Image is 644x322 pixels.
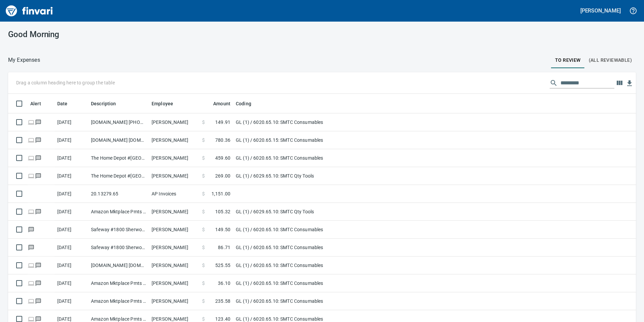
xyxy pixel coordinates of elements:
span: Online transaction [28,120,35,124]
h5: [PERSON_NAME] [580,7,621,14]
td: [DATE] [55,274,88,292]
span: 105.32 [215,208,230,215]
span: Online transaction [28,317,35,321]
td: GL (1) / 6020.65.10: SMTC Consumables [233,149,401,167]
td: [PERSON_NAME] [149,149,199,167]
span: Has messages [35,281,42,285]
td: [DATE] [55,167,88,185]
span: Coding [236,100,260,108]
td: [DATE] [55,221,88,239]
span: Has messages [35,138,42,142]
span: Has messages [28,227,35,232]
span: Has messages [35,299,42,303]
span: $ [202,155,205,161]
span: 36.10 [218,280,230,287]
span: (All Reviewable) [589,56,632,64]
button: Download table [624,78,635,88]
span: $ [202,298,205,304]
span: Online transaction [28,299,35,303]
button: Choose columns to display [614,78,624,88]
td: [PERSON_NAME] [149,239,199,257]
span: 86.71 [218,244,230,251]
span: Amount [204,100,230,108]
td: The Home Depot #[GEOGRAPHIC_DATA] [88,167,149,185]
span: $ [202,262,205,269]
span: 780.36 [215,137,230,143]
span: 1,151.00 [212,190,230,197]
td: GL (1) / 6020.65.10: SMTC Consumables [233,221,401,239]
p: My Expenses [8,56,40,64]
td: [PERSON_NAME] [149,292,199,310]
td: GL (1) / 6029.65.10: SMTC Qty Tools [233,167,401,185]
span: To Review [555,56,581,64]
span: Employee [152,100,182,108]
td: GL (1) / 6020.65.10: SMTC Consumables [233,257,401,274]
span: Online transaction [28,156,35,160]
span: Date [57,100,68,108]
span: Description [91,100,125,108]
td: [PERSON_NAME] [149,167,199,185]
td: GL (1) / 6029.65.10: SMTC Qty Tools [233,203,401,221]
td: [DATE] [55,203,88,221]
td: GL (1) / 6020.65.10: SMTC Consumables [233,239,401,257]
span: $ [202,119,205,126]
span: Has messages [35,173,42,178]
span: 235.58 [215,298,230,304]
span: Employee [152,100,173,108]
span: 149.50 [215,226,230,233]
span: Online transaction [28,209,35,214]
td: GL (1) / 6020.65.10: SMTC Consumables [233,113,401,131]
span: Has messages [35,120,42,124]
span: Alert [30,100,50,108]
td: Safeway #1800 Sherwood OR [88,221,149,239]
span: Online transaction [28,138,35,142]
nav: breadcrumb [8,56,40,64]
span: Coding [236,100,251,108]
td: Safeway #1800 Sherwood OR [88,239,149,257]
span: 525.55 [215,262,230,269]
span: Alert [30,100,41,108]
td: [DATE] [55,257,88,274]
img: Finvari [4,3,55,19]
td: GL (1) / 6020.65.10: SMTC Consumables [233,292,401,310]
h3: Good Morning [8,30,206,39]
span: Online transaction [28,281,35,285]
span: $ [202,172,205,179]
td: Amazon Mktplace Pmts [DOMAIN_NAME][URL] WA [88,292,149,310]
td: 20.13279.65 [88,185,149,203]
span: Online transaction [28,263,35,267]
td: The Home Depot #[GEOGRAPHIC_DATA] [88,149,149,167]
td: [PERSON_NAME] [149,131,199,149]
span: $ [202,208,205,215]
span: Description [91,100,116,108]
td: [PERSON_NAME] [149,274,199,292]
td: [DOMAIN_NAME] [PHONE_NUMBER] [GEOGRAPHIC_DATA] [88,113,149,131]
span: Date [57,100,76,108]
td: GL (1) / 6020.65.15: SMTC Consumables [233,131,401,149]
td: [DOMAIN_NAME] [DOMAIN_NAME][URL] WA [88,131,149,149]
span: Amount [213,100,230,108]
span: $ [202,190,205,197]
td: [DATE] [55,292,88,310]
td: Amazon Mktplace Pmts [DOMAIN_NAME][URL] WA [88,203,149,221]
span: Has messages [28,245,35,249]
span: $ [202,280,205,287]
span: $ [202,137,205,143]
td: [PERSON_NAME] [149,257,199,274]
p: Drag a column heading here to group the table [16,79,115,86]
span: 269.00 [215,172,230,179]
td: [PERSON_NAME] [149,113,199,131]
td: [PERSON_NAME] [149,221,199,239]
td: [PERSON_NAME] [149,203,199,221]
td: [DATE] [55,185,88,203]
span: $ [202,226,205,233]
td: [DOMAIN_NAME] [DOMAIN_NAME][URL] WA [88,257,149,274]
td: [DATE] [55,113,88,131]
td: [DATE] [55,131,88,149]
span: Has messages [35,156,42,160]
span: 459.60 [215,155,230,161]
span: $ [202,244,205,251]
span: Has messages [35,317,42,321]
span: 149.91 [215,119,230,126]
